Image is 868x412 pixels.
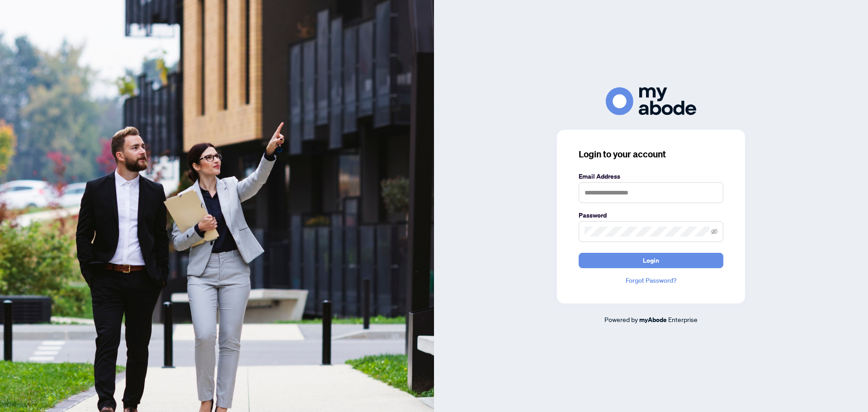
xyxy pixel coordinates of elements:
[711,228,717,235] span: eye-invisible
[639,315,667,325] a: myAbode
[643,253,659,268] span: Login
[579,210,723,220] label: Password
[606,87,696,115] img: ma-logo
[579,275,723,285] a: Forgot Password?
[668,315,698,323] span: Enterprise
[579,148,723,161] h3: Login to your account
[579,171,723,181] label: Email Address
[579,253,723,268] button: Login
[604,315,638,323] span: Powered by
